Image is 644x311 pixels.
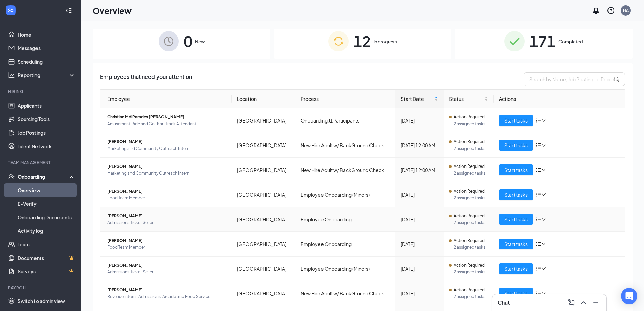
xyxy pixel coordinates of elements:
td: [GEOGRAPHIC_DATA] [232,158,295,182]
span: [PERSON_NAME] [107,188,226,195]
span: down [541,266,546,271]
div: HA [623,7,629,13]
span: Start tasks [504,166,528,174]
span: In progress [374,38,397,45]
button: Start tasks [499,189,533,200]
svg: Collapse [65,7,72,14]
button: Start tasks [499,164,533,175]
span: Start tasks [504,191,528,198]
div: Switch to admin view [18,297,65,304]
svg: Settings [8,297,15,304]
td: Onboarding J1 Participants [295,108,395,133]
span: [PERSON_NAME] [107,237,226,244]
span: Action Required [454,138,485,145]
span: Revenue Intern- Admissions, Arcade and Food Service [107,293,226,300]
span: 2 assigned tasks [454,120,488,127]
svg: UserCheck [8,173,15,180]
span: down [541,217,546,222]
span: Action Required [454,237,485,244]
svg: QuestionInfo [607,6,615,15]
button: Start tasks [499,115,533,126]
div: [DATE] [401,117,438,124]
svg: Notifications [592,6,600,15]
span: down [541,118,546,123]
span: bars [536,142,541,148]
div: Onboarding [18,173,70,180]
button: Start tasks [499,239,533,249]
div: Open Intercom Messenger [621,288,637,304]
span: down [541,242,546,246]
span: Start tasks [504,290,528,297]
th: Status [444,90,494,108]
td: Employee Onboarding (Minors) [295,182,395,207]
button: Start tasks [499,263,533,274]
span: 2 assigned tasks [454,269,488,275]
span: Food Team Member [107,195,226,201]
span: New [195,38,205,45]
a: DocumentsCrown [18,251,75,265]
a: Job Postings [18,126,75,139]
a: E-Verify [18,197,75,210]
span: bars [536,217,541,222]
button: ComposeMessage [566,297,577,308]
td: [GEOGRAPHIC_DATA] [232,133,295,158]
span: bars [536,118,541,123]
svg: ChevronUp [579,298,588,307]
span: bars [536,241,541,247]
div: [DATE] [401,265,438,272]
a: Overview [18,183,75,197]
span: [PERSON_NAME] [107,163,226,170]
span: bars [536,192,541,197]
a: Home [18,28,75,41]
span: down [541,291,546,296]
span: Action Required [454,213,485,219]
span: Completed [558,38,583,45]
a: Activity log [18,224,75,238]
span: Start tasks [504,216,528,223]
div: [DATE] [401,290,438,297]
td: New Hire Adult w/ BackGround Check [295,133,395,158]
span: Admissions Ticket Seller [107,269,226,275]
a: Applicants [18,99,75,112]
td: New Hire Adult w/ BackGround Check [295,158,395,182]
button: ChevronUp [578,297,589,308]
input: Search by Name, Job Posting, or Process [524,72,625,86]
a: Scheduling [18,55,75,68]
a: Talent Network [18,139,75,153]
svg: Minimize [592,298,600,307]
span: [PERSON_NAME] [107,138,226,145]
span: 2 assigned tasks [454,293,488,300]
span: 171 [529,29,556,53]
span: Start tasks [504,141,528,149]
span: Action Required [454,163,485,170]
a: Messages [18,41,75,55]
a: Sourcing Tools [18,112,75,126]
span: Start tasks [504,240,528,248]
svg: ComposeMessage [567,298,575,307]
td: Employee Onboarding [295,232,395,257]
span: Action Required [454,188,485,195]
td: Employee Onboarding [295,207,395,232]
th: Actions [494,90,625,108]
span: Action Required [454,287,485,293]
span: 2 assigned tasks [454,145,488,152]
svg: Analysis [8,72,15,79]
span: down [541,192,546,197]
span: Amusement Ride and Go-Kart Track Attendant [107,120,226,127]
span: [PERSON_NAME] [107,262,226,269]
span: bars [536,266,541,271]
td: [GEOGRAPHIC_DATA] [232,281,295,306]
a: SurveysCrown [18,265,75,278]
span: Start tasks [504,117,528,124]
span: 12 [353,29,371,53]
span: Start tasks [504,265,528,272]
td: New Hire Adult w/ BackGround Check [295,281,395,306]
span: 2 assigned tasks [454,244,488,251]
a: Team [18,238,75,251]
span: down [541,168,546,172]
div: [DATE] [401,240,438,248]
div: [DATE] 12:00 AM [401,141,438,149]
button: Start tasks [499,140,533,151]
span: 0 [184,29,192,53]
span: Start Date [401,95,433,103]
